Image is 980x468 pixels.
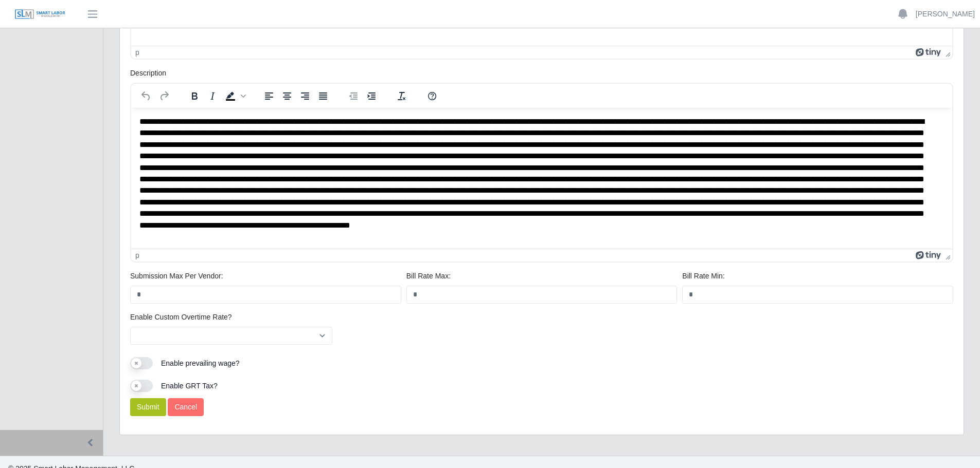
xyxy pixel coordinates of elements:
[130,357,153,369] button: Enable prevailing wage?
[130,271,223,282] label: Submission Max Per Vendor:
[168,398,204,416] a: Cancel
[204,89,221,103] button: Italic
[137,89,155,103] button: Undo
[131,108,952,249] iframe: Rich Text Area
[155,89,173,103] button: Redo
[406,271,451,282] label: Bill Rate Max:
[135,251,139,259] div: p
[161,359,240,367] span: Enable prevailing wage?
[186,89,203,103] button: Bold
[8,8,813,20] body: Rich Text Area. Press ALT-0 for help.
[161,382,218,390] span: Enable GRT Tax?
[916,251,941,259] a: Powered by Tiny
[14,9,66,20] img: SLM Logo
[135,48,139,57] div: p
[393,89,411,103] button: Clear formatting
[260,89,278,103] button: Align left
[363,89,380,103] button: Increase indent
[130,68,166,79] label: Description
[916,9,975,20] a: [PERSON_NAME]
[130,398,166,416] button: Submit
[423,89,441,103] button: Help
[314,89,332,103] button: Justify
[222,89,247,103] div: Background color Black
[682,271,724,282] label: Bill Rate Min:
[941,46,952,59] div: Press the Up and Down arrow keys to resize the editor.
[916,48,941,57] a: Powered by Tiny
[941,249,952,261] div: Press the Up and Down arrow keys to resize the editor.
[130,380,153,392] button: Enable GRT Tax?
[345,89,362,103] button: Decrease indent
[130,312,232,323] label: Enable Custom Overtime Rate?
[278,89,296,103] button: Align center
[296,89,314,103] button: Align right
